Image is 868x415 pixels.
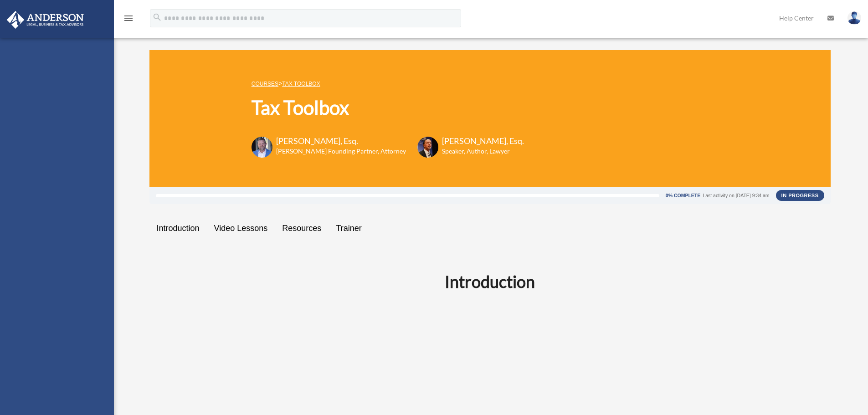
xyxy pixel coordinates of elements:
img: Scott-Estill-Headshot.png [417,137,438,158]
h3: [PERSON_NAME], Esq. [442,135,524,147]
div: In Progress [776,190,824,201]
h6: Speaker, Author, Lawyer [442,147,513,156]
img: Anderson Advisors Platinum Portal [4,11,87,29]
a: Tax Toolbox [282,81,320,87]
a: Video Lessons [207,215,275,241]
a: Resources [275,215,329,241]
div: Last activity on [DATE] 9:34 am [703,193,769,198]
a: Trainer [329,215,369,241]
a: menu [123,16,134,24]
div: 0% Complete [666,193,700,198]
h3: [PERSON_NAME], Esq. [276,135,406,147]
img: User Pic [847,11,861,25]
a: COURSES [252,81,278,87]
img: Toby-circle-head.png [252,137,272,158]
h1: Tax Toolbox [252,94,524,121]
i: search [152,12,162,22]
h6: [PERSON_NAME] Founding Partner, Attorney [276,147,406,156]
h2: Introduction [155,270,825,293]
a: Introduction [149,215,207,241]
p: > [252,78,524,89]
i: menu [123,13,134,24]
